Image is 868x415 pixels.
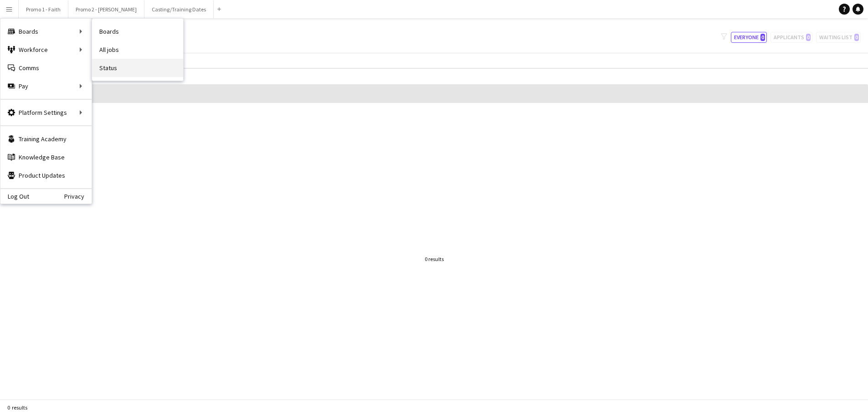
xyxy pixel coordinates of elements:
button: Everyone0 [731,32,767,43]
button: Promo 1 - Faith [19,0,68,18]
div: Boards [0,22,92,41]
a: All jobs [92,41,183,59]
a: Log Out [0,193,29,200]
a: Status [92,59,183,77]
a: Training Academy [0,130,92,148]
div: Pay [0,77,92,95]
button: Promo 2 - [PERSON_NAME] [68,0,144,18]
a: Knowledge Base [0,148,92,166]
div: Workforce [0,41,92,59]
a: Privacy [64,193,92,200]
span: 0 [760,34,765,41]
a: Boards [92,22,183,41]
button: Casting/Training Dates [144,0,214,18]
a: Comms [0,59,92,77]
div: 0 results [425,256,444,262]
div: Platform Settings [0,103,92,122]
a: Product Updates [0,166,92,184]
